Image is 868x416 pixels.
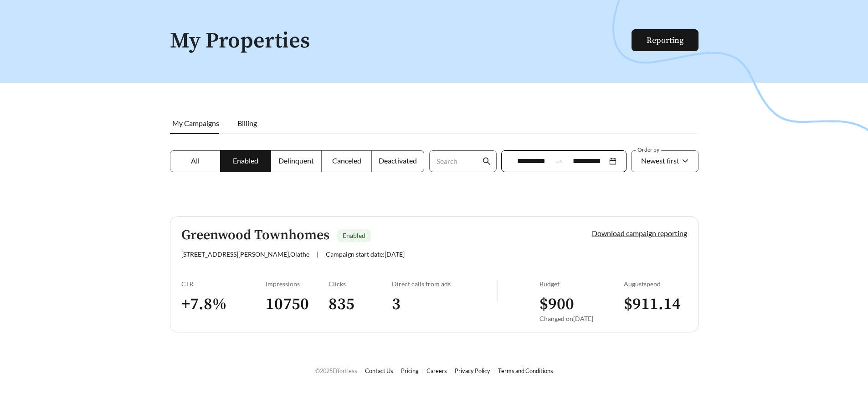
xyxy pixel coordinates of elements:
h3: $ 900 [539,294,624,315]
div: Impressions [266,280,329,288]
button: Reporting [632,29,699,51]
h3: + 7.8 % [181,294,266,315]
span: Campaign start date: [DATE] [326,250,405,258]
h3: 3 [392,294,497,315]
span: swap-right [555,157,563,165]
div: Changed on [DATE] [539,315,624,322]
span: Enabled [233,156,258,165]
h3: $ 911.14 [624,294,687,315]
span: Canceled [332,156,361,165]
span: All [191,156,200,165]
h3: 10750 [266,294,329,315]
a: Download campaign reporting [592,229,687,237]
img: line [497,280,498,302]
span: Billing [237,119,257,127]
span: Newest first [641,156,679,165]
span: Enabled [343,232,365,239]
h5: Greenwood Townhomes [181,228,329,243]
div: Direct calls from ads [392,280,497,288]
h3: 835 [329,294,392,315]
div: August spend [624,280,687,288]
div: Clicks [329,280,392,288]
span: search [483,157,491,165]
span: [STREET_ADDRESS][PERSON_NAME] , Olathe [181,250,309,258]
span: Deactivated [379,156,417,165]
span: to [555,157,563,165]
span: Delinquent [278,156,314,165]
div: Budget [539,280,624,288]
h1: My Properties [170,29,632,53]
span: My Campaigns [172,119,219,127]
span: | [317,250,318,258]
a: Greenwood TownhomesEnabled[STREET_ADDRESS][PERSON_NAME],Olathe|Campaign start date:[DATE]Download... [170,216,699,332]
a: Reporting [647,35,683,46]
div: CTR [181,280,266,288]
